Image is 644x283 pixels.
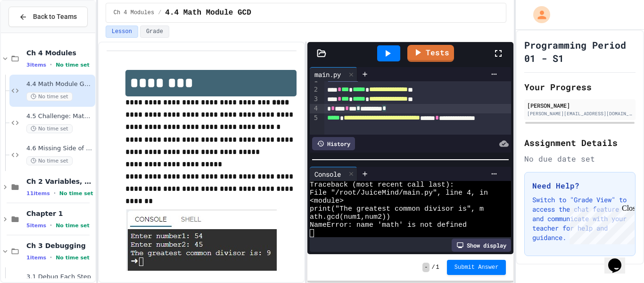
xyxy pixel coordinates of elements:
[310,181,454,189] span: Traceback (most recent call last):
[33,12,77,22] span: Back to Teams
[524,136,636,149] h2: Assignment Details
[26,177,93,186] span: Ch 2 Variables, Statements & Expressions
[8,7,88,27] button: Back to Teams
[524,38,636,65] h1: Programming Period 01 - S1
[56,223,90,229] span: No time set
[26,209,93,218] span: Chapter 1
[431,264,435,271] span: /
[59,190,93,197] span: No time set
[312,137,355,150] div: History
[310,169,346,179] div: Console
[50,61,52,69] span: •
[310,85,319,94] div: 2
[56,62,90,68] span: No time set
[310,67,357,81] div: main.py
[310,197,344,205] span: <module>
[26,49,93,57] span: Ch 4 Modules
[26,62,46,68] span: 3 items
[26,223,46,229] span: 5 items
[454,264,499,271] span: Submit Answer
[4,4,65,60] div: Chat with us now!Close
[26,124,73,133] span: No time set
[26,273,93,281] span: 3.1 Debug Each Step
[50,254,52,261] span: •
[26,145,93,153] span: 4.6 Missing Side of a Triangle
[26,241,93,250] span: Ch 3 Debugging
[436,264,439,271] span: 1
[26,255,46,261] span: 1 items
[310,213,390,221] span: ath.gcd(num1,num2))
[310,94,319,104] div: 3
[26,190,50,197] span: 11 items
[26,112,93,120] span: 4.5 Challenge: Math Module exp()
[407,45,454,62] a: Tests
[310,104,319,113] div: 4
[447,260,506,275] button: Submit Answer
[310,167,357,181] div: Console
[532,180,627,191] h3: Need Help?
[50,222,52,229] span: •
[310,189,488,197] span: File "/root/JuiceMind/main.py", line 4, in
[566,204,635,244] iframe: chat widget
[26,156,73,165] span: No time set
[422,263,429,272] span: -
[310,221,467,229] span: NameError: name 'math' is not defined
[527,101,633,110] div: [PERSON_NAME]
[310,205,484,213] span: print("The greatest common divisor is", m
[532,195,627,242] p: Switch to "Grade View" to access the chat feature and communicate with your teacher for help and ...
[140,26,169,38] button: Grade
[106,26,138,38] button: Lesson
[452,239,511,252] div: Show display
[310,69,346,79] div: main.py
[310,113,319,132] div: 5
[524,80,636,94] h2: Your Progress
[114,9,154,17] span: Ch 4 Modules
[527,110,633,117] div: [PERSON_NAME][EMAIL_ADDRESS][DOMAIN_NAME]
[56,255,90,261] span: No time set
[54,189,56,197] span: •
[26,80,93,88] span: 4.4 Math Module GCD
[604,245,635,274] iframe: chat widget
[524,153,636,164] div: No due date set
[26,92,73,101] span: No time set
[165,7,251,18] span: 4.4 Math Module GCD
[523,4,553,26] div: My Account
[158,9,161,17] span: /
